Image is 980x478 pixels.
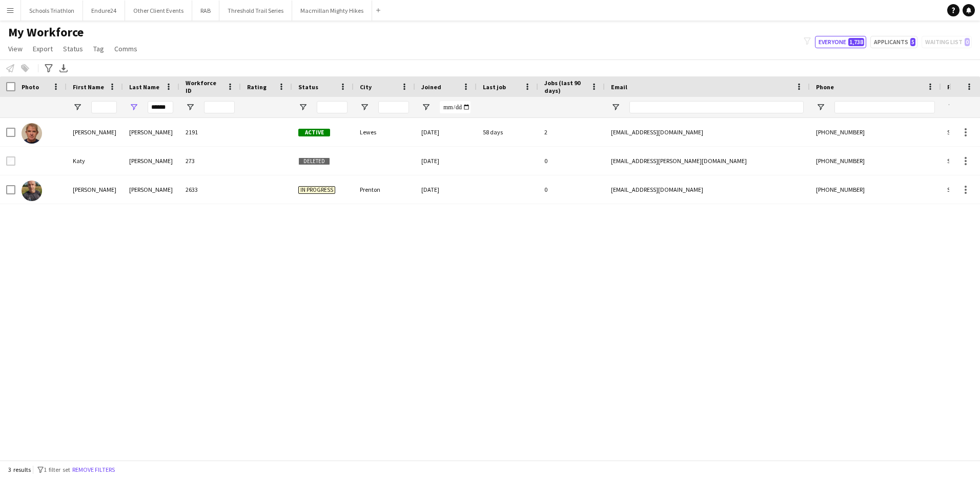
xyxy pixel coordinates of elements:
[21,1,83,21] button: Schools Triathlon
[247,83,267,91] span: Rating
[538,118,605,146] div: 2
[415,147,477,175] div: [DATE]
[910,38,915,46] span: 5
[354,175,415,204] div: Prenton
[816,103,825,112] button: Open Filter Menu
[22,123,42,144] img: Chris Connor
[605,147,810,175] div: [EMAIL_ADDRESS][PERSON_NAME][DOMAIN_NAME]
[8,25,84,40] span: My Workforce
[59,42,87,55] a: Status
[129,83,159,91] span: Last Name
[148,101,173,113] input: Last Name Filter Input
[816,83,834,91] span: Phone
[421,103,431,112] button: Open Filter Menu
[114,44,137,53] span: Comms
[538,147,605,175] div: 0
[22,83,39,91] span: Photo
[43,62,55,74] app-action-btn: Advanced filters
[298,129,330,136] span: Active
[83,1,125,21] button: Endure24
[8,44,23,53] span: View
[22,181,42,201] img: STEVEN OCONNOR
[440,101,471,113] input: Joined Filter Input
[848,38,864,46] span: 1,738
[611,83,627,91] span: Email
[378,101,409,113] input: City Filter Input
[298,83,318,91] span: Status
[605,175,810,204] div: [EMAIL_ADDRESS][DOMAIN_NAME]
[815,36,866,48] button: Everyone1,738
[110,42,141,55] a: Comms
[123,118,179,146] div: [PERSON_NAME]
[91,101,117,113] input: First Name Filter Input
[415,175,477,204] div: [DATE]
[611,103,620,112] button: Open Filter Menu
[129,103,138,112] button: Open Filter Menu
[421,83,441,91] span: Joined
[6,156,15,166] input: Row Selection is disabled for this row (unchecked)
[810,147,941,175] div: [PHONE_NUMBER]
[298,103,308,112] button: Open Filter Menu
[810,175,941,204] div: [PHONE_NUMBER]
[179,175,241,204] div: 2633
[354,118,415,146] div: Lewes
[298,186,335,194] span: In progress
[179,147,241,175] div: 273
[477,118,538,146] div: 58 days
[810,118,941,146] div: [PHONE_NUMBER]
[67,118,123,146] div: [PERSON_NAME]
[360,103,369,112] button: Open Filter Menu
[834,101,935,113] input: Phone Filter Input
[123,175,179,204] div: [PERSON_NAME]
[179,118,241,146] div: 2191
[870,36,917,48] button: Applicants5
[629,101,804,113] input: Email Filter Input
[317,101,348,113] input: Status Filter Input
[298,157,330,165] span: Deleted
[415,118,477,146] div: [DATE]
[29,42,57,55] a: Export
[73,103,82,112] button: Open Filter Menu
[67,175,123,204] div: [PERSON_NAME]
[125,1,192,21] button: Other Client Events
[292,1,372,21] button: Macmillan Mighty Hikes
[67,147,123,175] div: Katy
[123,147,179,175] div: [PERSON_NAME]
[538,175,605,204] div: 0
[947,83,968,91] span: Profile
[4,42,27,55] a: View
[33,44,53,53] span: Export
[204,101,235,113] input: Workforce ID Filter Input
[63,44,83,53] span: Status
[186,79,222,94] span: Workforce ID
[544,79,586,94] span: Jobs (last 90 days)
[483,83,506,91] span: Last job
[57,62,70,74] app-action-btn: Export XLSX
[93,44,104,53] span: Tag
[360,83,372,91] span: City
[192,1,219,21] button: RAB
[219,1,292,21] button: Threshold Trail Series
[89,42,108,55] a: Tag
[186,103,195,112] button: Open Filter Menu
[947,103,956,112] button: Open Filter Menu
[44,466,70,473] span: 1 filter set
[70,464,117,475] button: Remove filters
[73,83,104,91] span: First Name
[605,118,810,146] div: [EMAIL_ADDRESS][DOMAIN_NAME]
